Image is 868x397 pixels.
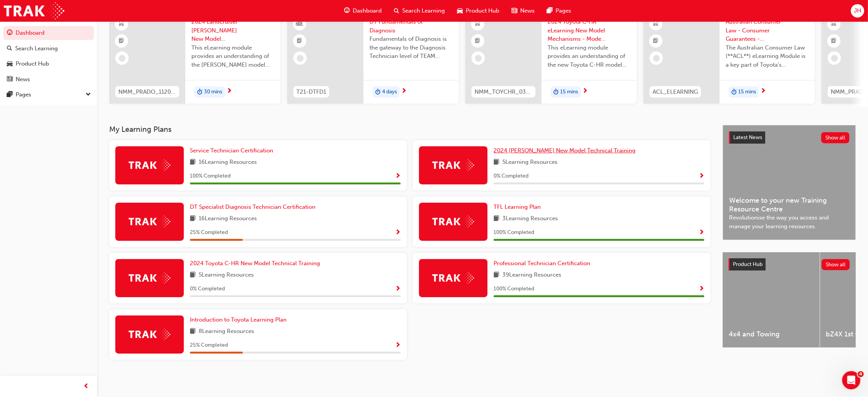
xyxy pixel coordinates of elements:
[199,327,254,336] span: 8 Learning Resources
[395,341,401,350] button: Show Progress
[653,88,698,96] span: ACL_ELEARNING
[129,272,170,284] img: Trak
[382,88,397,96] span: 4 days
[190,203,319,211] a: DT Specialist Diagnosis Technician Certification
[432,216,474,227] img: Trak
[553,87,559,97] span: duration-icon
[475,36,481,46] span: booktick-icon
[7,76,13,83] span: news-icon
[199,271,254,280] span: 5 Learning Resources
[643,11,815,104] a: 0ACL_ELEARNINGAustralian Consumer Law - Consumer Guarantees - eLearning moduleThe Australian Cons...
[653,55,660,62] span: learningRecordVerb_NONE-icon
[505,3,541,19] a: news-iconNews
[129,159,170,171] img: Trak
[699,229,704,236] span: Show Progress
[729,330,814,339] span: 4x4 and Towing
[109,11,280,104] a: NMM_PRADO_112024_MODULE_12024 Landcruiser [PERSON_NAME] New Model Mechanisms - Model Outline 1Thi...
[401,88,407,95] span: next-icon
[395,342,401,349] span: Show Progress
[16,59,49,68] div: Product Hub
[297,36,303,46] span: booktick-icon
[494,259,593,268] a: Professional Technician Certification
[190,228,228,237] span: 25 % Completed
[738,88,756,96] span: 15 mins
[831,19,837,29] span: learningResourceType_ELEARNING-icon
[296,88,326,96] span: T21-DTFD1
[3,72,94,86] a: News
[190,271,196,280] span: book-icon
[699,173,704,180] span: Show Progress
[191,18,274,43] span: 2024 Landcruiser [PERSON_NAME] New Model Mechanisms - Model Outline 1
[723,252,820,347] a: 4x4 and Towing
[119,19,124,29] span: learningResourceType_ELEARNING-icon
[494,260,590,267] span: Professional Technician Certification
[520,6,535,15] span: News
[388,3,451,19] a: search-iconSearch Learning
[822,259,850,270] button: Show all
[190,316,287,323] span: Introduction to Toyota Learning Plan
[475,88,532,96] span: NMM_TOYCHR_032024_MODULE_1
[190,214,196,224] span: book-icon
[226,88,232,95] span: next-icon
[729,258,850,271] a: Product HubShow all
[16,90,31,99] div: Pages
[344,6,350,16] span: guage-icon
[729,131,849,144] a: Latest NewsShow all
[733,261,763,267] span: Product Hub
[699,228,704,237] button: Show Progress
[369,18,452,35] span: DT Fundamentals of Diagnosis
[451,3,505,19] a: car-iconProduct Hub
[353,6,382,15] span: Dashboard
[7,61,13,67] span: car-icon
[129,328,170,340] img: Trak
[190,172,231,181] span: 100 % Completed
[190,315,290,324] a: Introduction to Toyota Learning Plan
[204,88,222,96] span: 30 mins
[369,35,452,61] span: Fundamentals of Diagnosis is the gateway to the Diagnosis Technician level of TEAM Training and s...
[297,55,304,62] span: learningRecordVerb_NONE-icon
[457,6,463,16] span: car-icon
[548,18,631,43] span: 2024 Toyota C-HR eLearning New Model Mechanisms - Model Outline (Module 1)
[502,214,558,224] span: 3 Learning Resources
[465,11,637,104] a: NMM_TOYCHR_032024_MODULE_12024 Toyota C-HR eLearning New Model Mechanisms - Model Outline (Module...
[109,125,710,134] h3: My Learning Plans
[7,45,12,52] span: search-icon
[86,90,91,100] span: down-icon
[197,87,202,97] span: duration-icon
[190,158,196,167] span: book-icon
[3,24,94,88] button: DashboardSearch LearningProduct HubNews
[733,134,762,141] span: Latest News
[729,196,849,213] span: Welcome to your new Training Resource Centre
[3,57,94,71] a: Product Hub
[395,229,401,236] span: Show Progress
[494,285,534,293] span: 100 % Completed
[854,6,861,15] span: JH
[402,6,445,15] span: Search Learning
[548,43,631,69] span: This eLearning module provides an understanding of the new Toyota C-HR model line-up and their Ka...
[821,132,850,143] button: Show all
[851,4,864,18] button: JH
[494,271,499,280] span: book-icon
[502,271,561,280] span: 39 Learning Resources
[842,371,860,389] iframe: Intercom live chat
[375,87,381,97] span: duration-icon
[760,88,766,95] span: next-icon
[4,2,64,19] img: Trak
[556,6,571,15] span: Pages
[432,159,474,171] img: Trak
[729,213,849,231] span: Revolutionise the way you access and manage your learning resources.
[190,285,225,293] span: 0 % Completed
[190,341,228,350] span: 25 % Completed
[831,55,838,62] span: learningRecordVerb_NONE-icon
[119,55,126,62] span: learningRecordVerb_NONE-icon
[190,203,315,210] span: DT Specialist Diagnosis Technician Certification
[494,214,499,224] span: book-icon
[119,36,124,46] span: booktick-icon
[3,88,94,102] button: Pages
[653,36,659,46] span: booktick-icon
[653,19,659,29] span: learningResourceType_ELEARNING-icon
[475,19,481,29] span: learningResourceType_ELEARNING-icon
[16,75,30,84] div: News
[831,36,837,46] span: booktick-icon
[190,259,323,268] a: 2024 Toyota C-HR New Model Technical Training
